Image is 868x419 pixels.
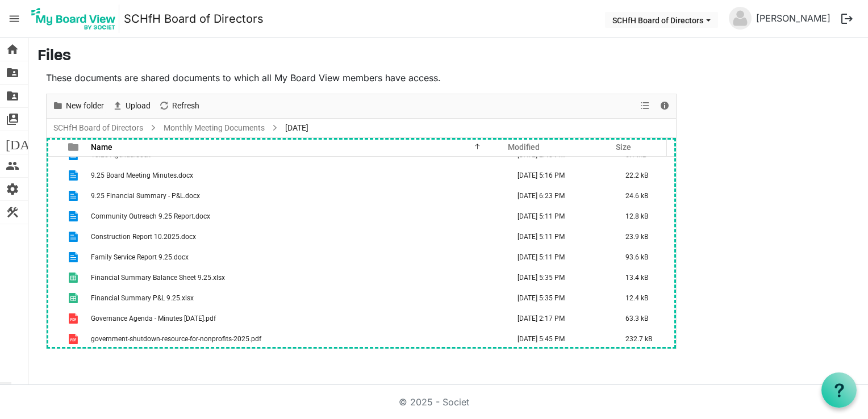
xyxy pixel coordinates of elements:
[506,288,614,308] td: October 13, 2025 5:35 PM column header Modified
[614,288,676,308] td: 12.4 kB is template cell column header Size
[506,329,614,349] td: October 10, 2025 5:45 PM column header Modified
[752,7,835,30] a: [PERSON_NAME]
[6,61,19,84] span: folder_shared
[6,108,19,131] span: switch_account
[614,329,676,349] td: 232.7 kB is template cell column header Size
[47,308,61,329] td: checkbox
[46,71,677,85] p: These documents are shared documents to which all My Board View members have access.
[614,206,676,227] td: 12.8 kB is template cell column header Size
[48,94,108,118] div: New folder
[91,151,151,159] span: 10.25 Agenda.docx
[506,227,614,247] td: October 10, 2025 5:11 PM column header Modified
[87,227,506,247] td: Construction Report 10.2025.docx is template cell column header Name
[6,38,19,61] span: home
[61,206,87,227] td: is template cell column header type
[91,171,193,179] span: 9.25 Board Meeting Minutes.docx
[614,227,676,247] td: 23.9 kB is template cell column header Size
[61,329,87,349] td: is template cell column header type
[614,308,676,329] td: 63.3 kB is template cell column header Size
[91,253,189,261] span: Family Service Report 9.25.docx
[61,165,87,186] td: is template cell column header type
[636,94,655,118] div: View
[47,267,61,288] td: checkbox
[6,131,49,154] span: [DATE]
[91,143,112,152] span: Name
[91,192,200,200] span: 9.25 Financial Summary - P&L.docx
[835,7,859,31] button: logout
[6,201,19,224] span: construction
[161,121,267,135] a: Monthly Meeting Documents
[91,233,196,241] span: Construction Report 10.2025.docx
[87,186,506,206] td: 9.25 Financial Summary - P&L.docx is template cell column header Name
[47,206,61,227] td: checkbox
[47,227,61,247] td: checkbox
[91,294,194,302] span: Financial Summary P&L 9.25.xlsx
[108,94,155,118] div: Upload
[47,247,61,267] td: checkbox
[6,85,19,107] span: folder_shared
[61,227,87,247] td: is template cell column header type
[51,121,145,135] a: SCHfH Board of Directors
[616,143,631,152] span: Size
[614,186,676,206] td: 24.6 kB is template cell column header Size
[638,99,652,113] button: View dropdownbutton
[6,178,19,200] span: settings
[87,267,506,288] td: Financial Summary Balance Sheet 9.25.xlsx is template cell column header Name
[91,335,261,343] span: government-shutdown-resource-for-nonprofits-2025.pdf
[124,7,264,30] a: SCHfH Board of Directors
[729,7,752,30] img: no-profile-picture.svg
[605,12,718,28] button: SCHfH Board of Directors dropdownbutton
[47,165,61,186] td: checkbox
[61,186,87,206] td: is template cell column header type
[28,5,119,33] img: My Board View Logo
[87,206,506,227] td: Community Outreach 9.25 Report.docx is template cell column header Name
[87,329,506,349] td: government-shutdown-resource-for-nonprofits-2025.pdf is template cell column header Name
[283,121,311,135] span: [DATE]
[47,329,61,349] td: checkbox
[171,99,201,113] span: Refresh
[87,308,506,329] td: Governance Agenda - Minutes 10.2.2025.pdf is template cell column header Name
[614,267,676,288] td: 13.4 kB is template cell column header Size
[506,267,614,288] td: October 13, 2025 5:35 PM column header Modified
[506,186,614,206] td: October 13, 2025 6:23 PM column header Modified
[399,396,469,408] a: © 2025 - Societ
[157,99,202,113] button: Refresh
[506,308,614,329] td: October 12, 2025 2:17 PM column header Modified
[3,8,25,30] span: menu
[61,288,87,308] td: is template cell column header type
[614,247,676,267] td: 93.6 kB is template cell column header Size
[657,99,673,113] button: Details
[87,165,506,186] td: 9.25 Board Meeting Minutes.docx is template cell column header Name
[506,165,614,186] td: October 10, 2025 5:16 PM column header Modified
[506,247,614,267] td: October 10, 2025 5:11 PM column header Modified
[87,288,506,308] td: Financial Summary P&L 9.25.xlsx is template cell column header Name
[655,94,674,118] div: Details
[91,212,210,220] span: Community Outreach 9.25 Report.docx
[47,186,61,206] td: checkbox
[61,267,87,288] td: is template cell column header type
[124,99,152,113] span: Upload
[51,99,106,113] button: New folder
[110,99,153,113] button: Upload
[37,47,859,66] h3: Files
[506,206,614,227] td: October 10, 2025 5:11 PM column header Modified
[65,99,105,113] span: New folder
[61,247,87,267] td: is template cell column header type
[91,274,225,282] span: Financial Summary Balance Sheet 9.25.xlsx
[91,315,216,322] span: Governance Agenda - Minutes [DATE].pdf
[61,308,87,329] td: is template cell column header type
[155,94,203,118] div: Refresh
[87,247,506,267] td: Family Service Report 9.25.docx is template cell column header Name
[6,154,19,177] span: people
[28,5,124,33] a: My Board View Logo
[614,165,676,186] td: 22.2 kB is template cell column header Size
[47,288,61,308] td: checkbox
[508,143,540,152] span: Modified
